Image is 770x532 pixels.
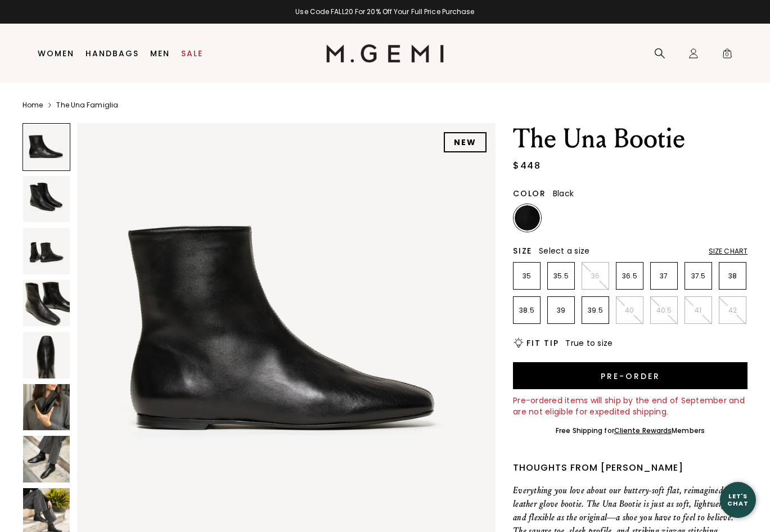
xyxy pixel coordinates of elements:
h2: Color [513,189,546,198]
img: The Una Bootie [23,384,70,431]
img: The Una Bootie [23,332,70,378]
button: Pre-order [513,362,748,389]
span: True to size [565,337,613,349]
div: Pre-ordered items will ship by the end of September and are not eligible for expedited shipping. [513,395,748,417]
p: 38.5 [514,306,540,315]
div: Size Chart [709,247,748,256]
img: M.Gemi [326,44,444,62]
p: 37 [651,272,677,281]
p: 35.5 [548,272,574,281]
img: Black [515,205,540,231]
span: 0 [722,50,733,61]
img: Chocolate [549,205,574,231]
p: 37.5 [685,272,712,281]
div: $448 [513,159,541,173]
h2: Fit Tip [526,339,559,348]
a: Sale [181,49,203,58]
img: Gunmetal [618,205,643,231]
div: Let's Chat [720,493,756,507]
span: Black [553,188,574,199]
p: 39.5 [582,306,609,315]
a: Women [38,49,74,58]
img: Light Tan [583,205,609,231]
p: 40 [616,306,643,315]
a: The Una Famiglia [56,101,118,110]
p: 40.5 [651,306,677,315]
img: The Una Bootie [23,280,70,327]
p: 35 [514,272,540,281]
a: Cliente Rewards [614,426,672,435]
h1: The Una Bootie [513,123,748,155]
img: The Una Bootie [23,228,70,274]
img: The Una Bootie [23,176,70,223]
div: Thoughts from [PERSON_NAME] [513,461,748,475]
span: Select a size [539,245,589,256]
p: 39 [548,306,574,315]
p: 38 [719,272,746,281]
a: Handbags [85,49,139,58]
p: 36.5 [616,272,643,281]
div: Free Shipping for Members [556,426,705,435]
h2: Size [513,246,532,255]
a: Home [22,101,43,110]
a: Men [150,49,170,58]
p: 41 [685,306,712,315]
div: NEW [444,132,487,152]
img: The Una Bootie [23,436,70,483]
p: 42 [719,306,746,315]
p: 36 [582,272,609,281]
